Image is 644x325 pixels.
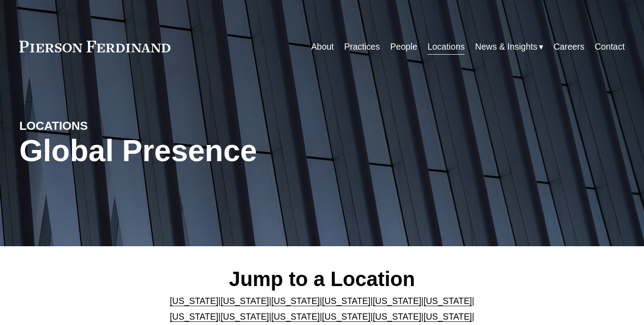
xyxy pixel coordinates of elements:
[424,312,472,321] a: [US_STATE]
[373,296,421,306] a: [US_STATE]
[322,312,370,321] a: [US_STATE]
[595,38,625,56] a: Contact
[271,312,320,321] a: [US_STATE]
[554,38,585,56] a: Careers
[428,38,465,56] a: Locations
[344,38,380,56] a: Practices
[271,296,320,306] a: [US_STATE]
[424,296,472,306] a: [US_STATE]
[170,296,218,306] a: [US_STATE]
[311,38,334,56] a: About
[220,296,269,306] a: [US_STATE]
[475,39,537,55] span: News & Insights
[145,267,499,292] h2: Jump to a Location
[19,133,423,168] h1: Global Presence
[322,296,370,306] a: [US_STATE]
[475,38,543,56] a: folder dropdown
[390,38,417,56] a: People
[19,119,170,133] h4: LOCATIONS
[170,312,218,321] a: [US_STATE]
[373,312,421,321] a: [US_STATE]
[220,312,269,321] a: [US_STATE]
